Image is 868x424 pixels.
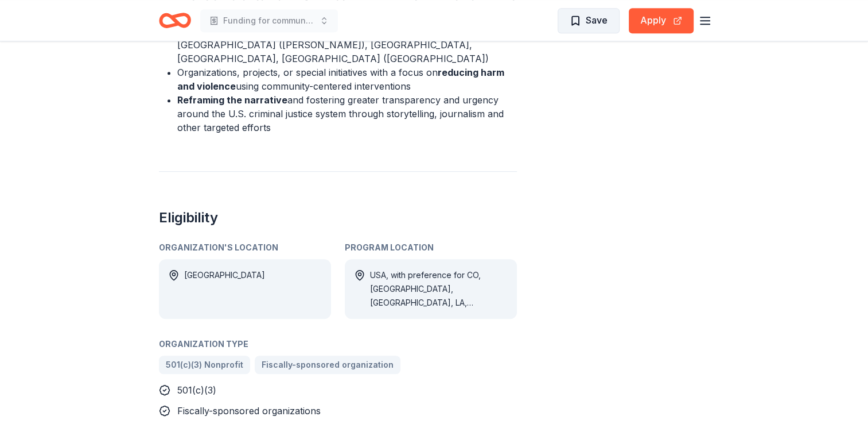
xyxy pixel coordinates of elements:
a: Home [159,7,191,34]
li: Organizations, projects, or special initiatives with a focus on using community-centered interven... [177,65,517,93]
span: 501(c)(3) Nonprofit [166,358,243,372]
span: Funding for community safety programming [223,14,315,28]
span: Fiscally-sponsored organizations [177,405,321,417]
div: Organization's Location [159,241,331,255]
button: Save [558,8,620,33]
a: 501(c)(3) Nonprofit [159,356,250,374]
span: Save [586,13,608,28]
button: Apply [629,8,694,33]
div: USA, with preference for CO, [GEOGRAPHIC_DATA], [GEOGRAPHIC_DATA], LA, [GEOGRAPHIC_DATA], MS ([PE... [370,268,508,310]
a: Fiscally-sponsored organization [255,356,400,374]
div: Program Location [345,241,517,255]
div: Organization Type [159,337,517,351]
div: [GEOGRAPHIC_DATA] [184,268,265,310]
button: Funding for community safety programming [200,9,338,32]
strong: Reframing the narrative [177,94,287,106]
li: and fostering greater transparency and urgency around the U.S. criminal justice system through st... [177,93,517,134]
span: Fiscally-sponsored organization [262,358,394,372]
h2: Eligibility [159,209,517,227]
span: 501(c)(3) [177,384,216,396]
